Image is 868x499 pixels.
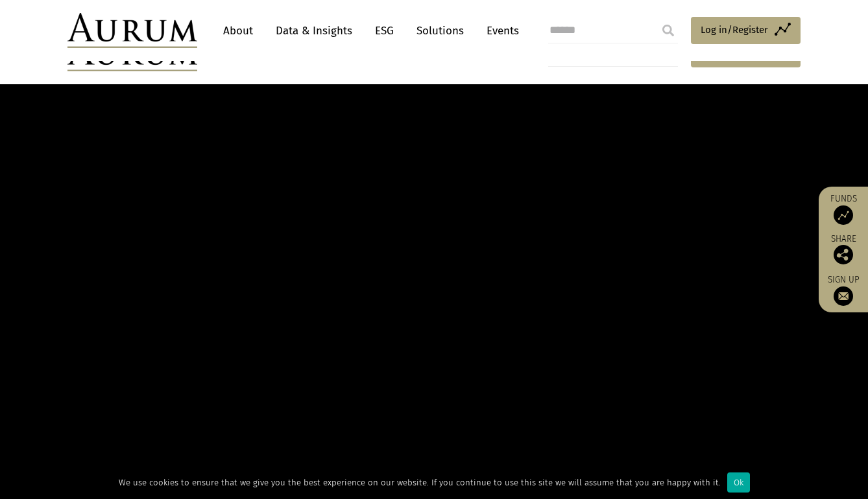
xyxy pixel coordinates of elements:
input: Submit [655,17,681,43]
span: Log in/Register [701,22,768,38]
a: About [217,19,259,43]
a: ESG [368,19,400,43]
img: Share this post [834,245,853,264]
img: Sign up to our newsletter [834,286,853,306]
a: Funds [825,193,862,225]
a: Data & Insights [269,19,359,43]
a: Sign up [825,274,862,306]
img: Access Funds [834,205,853,225]
a: Log in/Register [691,17,801,44]
a: Events [480,19,519,43]
div: Share [825,235,862,264]
div: Ok [727,472,750,493]
a: Solutions [410,19,470,43]
img: Aurum [67,13,197,48]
